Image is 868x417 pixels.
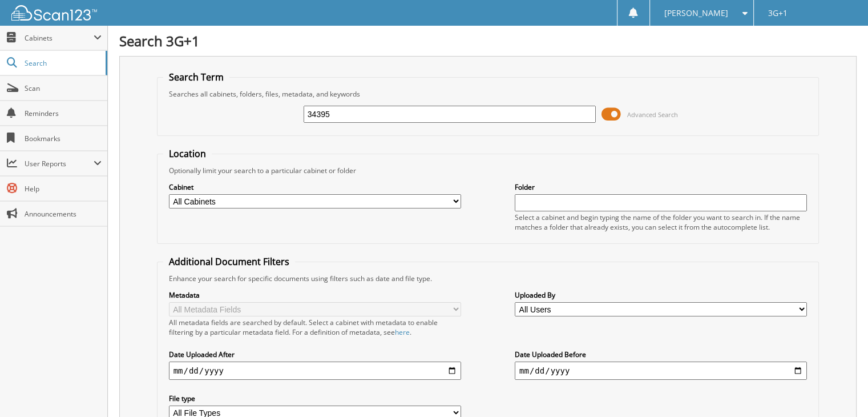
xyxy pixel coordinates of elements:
input: start [169,362,461,380]
span: Advanced Search [627,110,678,119]
h1: Search 3G+1 [119,31,857,50]
span: User Reports [25,159,94,169]
legend: Additional Document Filters [163,255,295,268]
label: Uploaded By [515,290,807,300]
label: Date Uploaded After [169,350,461,359]
div: Optionally limit your search to a particular cabinet or folder [163,166,813,175]
span: Announcements [25,209,102,219]
div: Searches all cabinets, folders, files, metadata, and keywords [163,89,813,99]
span: Reminders [25,109,102,118]
label: Date Uploaded Before [515,350,807,359]
div: All metadata fields are searched by default. Select a cabinet with metadata to enable filtering b... [169,318,461,337]
span: Search [25,58,100,68]
label: Folder [515,182,807,192]
span: Cabinets [25,33,94,43]
span: [PERSON_NAME] [664,10,728,17]
input: end [515,362,807,380]
legend: Search Term [163,71,229,83]
span: 3G+1 [768,10,788,17]
span: Help [25,184,102,194]
a: here [395,327,410,337]
label: File type [169,394,461,403]
img: scan123-logo-white.svg [11,5,97,21]
iframe: Chat Widget [811,362,868,417]
div: Enhance your search for specific documents using filters such as date and file type. [163,274,813,283]
span: Bookmarks [25,134,102,143]
div: Select a cabinet and begin typing the name of the folder you want to search in. If the name match... [515,212,807,232]
legend: Location [163,147,212,160]
label: Metadata [169,290,461,300]
span: Scan [25,83,102,93]
label: Cabinet [169,182,461,192]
